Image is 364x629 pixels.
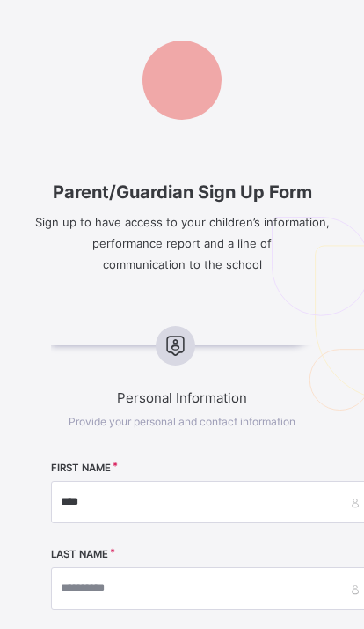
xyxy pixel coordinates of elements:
[18,181,346,203] span: Parent/Guardian Sign Up Form
[51,548,108,560] label: LAST NAME
[69,415,295,428] span: Provide your personal and contact information
[51,462,111,474] label: FIRST NAME
[18,389,346,406] span: Personal Information
[35,215,330,271] span: Sign up to have access to your children’s information, performance report and a line of communica...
